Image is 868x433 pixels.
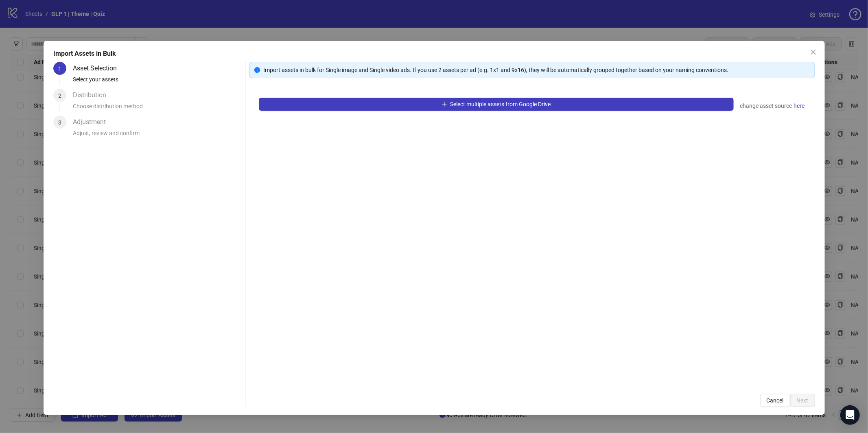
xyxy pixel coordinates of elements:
button: Cancel [760,394,790,407]
button: Select multiple assets from Google Drive [258,98,733,111]
div: Import Assets in Bulk [53,49,815,59]
button: Next [790,394,815,407]
div: Asset Selection [73,62,123,75]
span: here [794,101,805,110]
span: 1 [58,66,61,72]
div: Adjust, review and confirm [73,129,242,142]
span: 3 [58,119,61,126]
div: Choose distribution method [73,102,242,116]
div: Import assets in bulk for Single image and Single video ads. If you use 2 assets per ad (e.g. 1x1... [263,66,809,74]
span: info-circle [254,67,260,73]
div: Distribution [73,89,113,102]
div: Select your assets [73,75,242,89]
div: Adjustment [73,116,112,129]
div: change asset source [740,101,805,111]
span: close [810,49,816,55]
span: Select multiple assets from Google Drive [450,101,551,107]
span: Cancel [766,397,783,404]
a: here [793,101,805,111]
div: Open Intercom Messenger [840,405,860,425]
button: Close [807,46,820,59]
span: plus [441,101,447,107]
span: 2 [58,92,61,99]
